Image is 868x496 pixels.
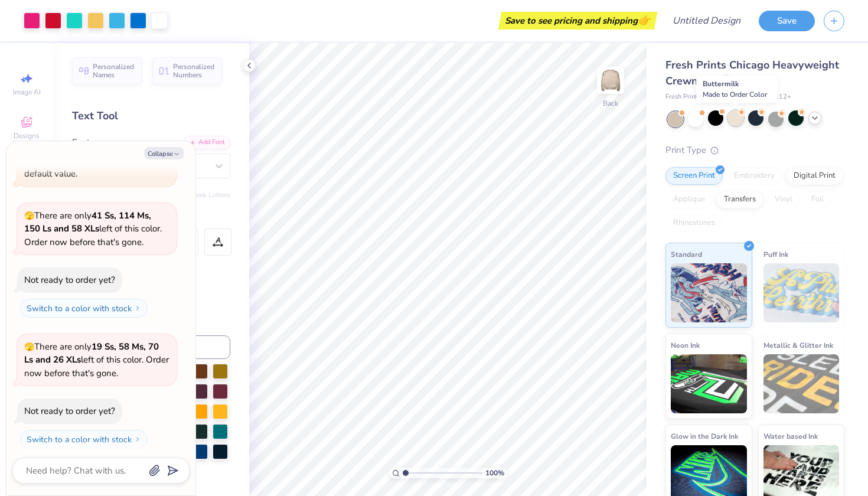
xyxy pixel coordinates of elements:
div: Buttermilk [696,76,778,103]
span: 🫣 [24,210,34,221]
div: Text Tool [72,108,230,124]
div: Embroidery [726,167,782,185]
label: Font [72,136,90,149]
span: Made to Order Color [703,90,767,99]
span: Water based Ink [763,430,818,442]
span: Designs [14,131,40,141]
span: Fresh Prints Chicago Heavyweight Crewneck [665,58,839,88]
div: Rhinestones [665,214,723,232]
span: There are only left of this color. Order now before that's gone. [24,210,162,248]
img: Standard [671,263,747,322]
div: Print Type [665,143,844,157]
img: Switch to a color with stock [134,436,141,443]
button: Save [759,11,815,31]
div: Transfers [716,191,763,208]
div: Not ready to order yet? [24,405,115,417]
strong: 19 Ss, 58 Ms, 70 Ls and 26 XLs [24,341,159,366]
span: There are only left of this color. Order now before that's gone. [24,341,169,379]
span: Fresh Prints [665,92,700,102]
div: Not ready to order yet? [24,274,115,286]
input: Untitled Design [663,9,750,32]
button: Switch to a color with stock [20,299,148,318]
img: Switch to a color with stock [134,305,141,312]
button: Switch to a color with stock [20,430,148,449]
div: Applique [665,191,713,208]
img: Metallic & Glitter Ink [763,354,840,413]
div: Add Font [184,136,230,149]
span: 👉 [638,13,651,27]
div: Screen Print [665,167,723,185]
div: Foil [804,191,831,208]
img: Puff Ink [763,263,840,322]
span: 🫣 [24,341,34,353]
span: Standard [671,248,702,260]
span: Puff Ink [763,248,788,260]
button: Collapse [144,147,184,159]
div: Vinyl [767,191,800,208]
span: Neon Ink [671,339,700,351]
div: Back [603,98,618,109]
span: Personalized Names [93,63,135,79]
div: Digital Print [786,167,843,185]
img: Back [599,68,622,92]
div: Save to see pricing and shipping [501,12,654,30]
span: Personalized Numbers [173,63,215,79]
span: Image AI [13,87,41,97]
span: Metallic & Glitter Ink [763,339,833,351]
span: Glow in the Dark Ink [671,430,738,442]
img: Neon Ink [671,354,747,413]
span: 100 % [485,468,504,478]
